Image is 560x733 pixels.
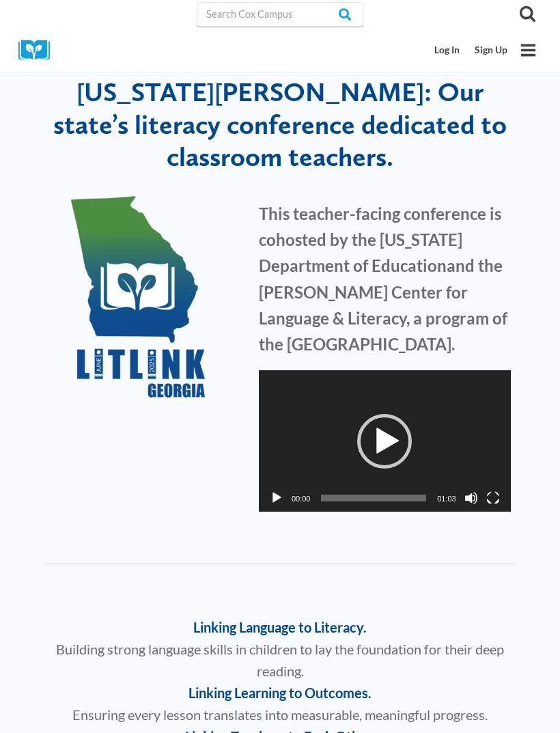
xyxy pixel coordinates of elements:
span: 01:03 [437,495,456,503]
span: Time Slider [321,495,426,501]
div: Video Player [259,370,511,512]
span: [US_STATE][PERSON_NAME]: Our state’s literacy conference dedicated to classroom teachers. [53,75,507,173]
div: Play [357,414,412,469]
a: Log In [428,38,468,63]
span: Linking Language to Literacy. [193,619,367,635]
button: Open menu [515,37,542,64]
strong: This teacher-facing conference is cohosted by the [US_STATE] Department of Education [259,204,501,276]
span: 00:00 [292,495,311,503]
img: Cox Campus [18,40,59,61]
button: Fullscreen [486,491,500,505]
button: Play [270,491,283,505]
img: LitLink25-Logo_Vertical_color_xp [68,194,208,399]
span: Ensuring every lesson translates into measurable, meaningful progress. [72,706,488,723]
button: Mute [464,491,478,505]
input: Search Cox Campus [197,2,363,27]
nav: Secondary Mobile Navigation [428,38,515,63]
span: Building strong language skills in children to lay the foundation for their deep reading. [56,641,504,679]
span: Linking Learning to Outcomes. [188,684,372,701]
a: Sign Up [467,38,515,63]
